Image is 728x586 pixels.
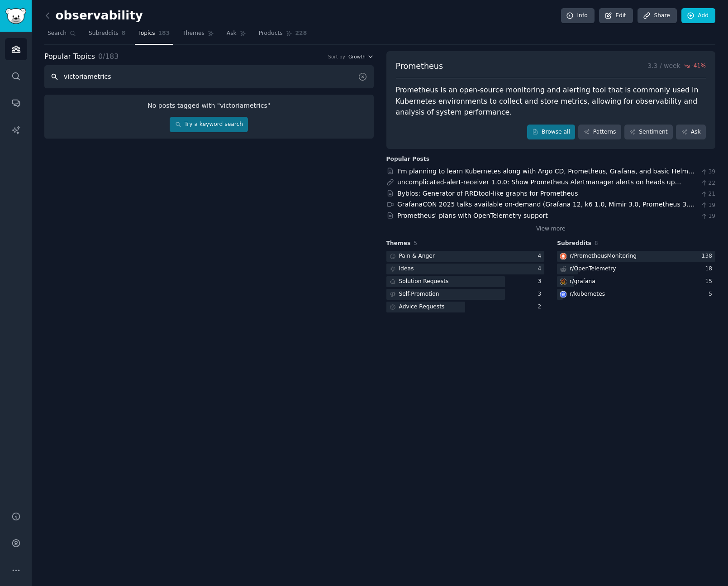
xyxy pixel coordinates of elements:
div: Ideas [399,265,414,273]
a: View more [536,225,566,233]
div: r/ grafana [570,278,595,286]
span: Growth [348,53,366,60]
img: GummySearch logo [5,8,26,24]
a: Try a keyword search [170,117,248,132]
a: Products228 [256,26,310,45]
a: Ask [224,26,249,45]
a: Themes [179,26,217,45]
img: grafana [560,279,566,285]
span: 21 [700,190,715,198]
a: Byblos: Generator of RRDtool-like graphs for Prometheus [397,190,578,197]
div: 4 [538,252,544,260]
span: 8 [122,29,126,38]
a: PrometheusMonitoringr/PrometheusMonitoring138 [557,251,715,262]
span: 19 [700,212,715,221]
a: Prometheus' plans with OpenTelemetry support [397,212,548,219]
div: Solution Requests [399,278,449,286]
a: Browse all [527,125,576,140]
button: Growth [348,53,374,60]
a: Advice Requests2 [386,302,545,313]
div: Popular Posts [386,155,430,163]
input: Search topics [44,65,374,88]
span: 19 [700,202,715,210]
span: Ask [227,29,237,38]
a: I'm planning to learn Kubernetes along with Argo CD, Prometheus, Grafana, and basic Helm (suggest... [397,168,695,184]
a: Info [561,8,595,24]
span: Popular Topics [44,51,95,62]
div: 5 [709,290,715,298]
a: Ask [676,125,706,140]
span: 228 [295,29,307,38]
div: 4 [538,265,544,273]
a: Subreddits8 [86,26,128,45]
span: Search [48,29,67,38]
div: 3 [538,290,544,298]
a: Ideas4 [386,264,545,275]
p: 3.3 / week [647,61,706,72]
a: Sentiment [624,125,673,140]
a: grafanar/grafana15 [557,276,715,288]
span: 183 [158,29,170,38]
span: Subreddits [89,29,119,38]
div: Prometheus is an open-source monitoring and alerting tool that is commonly used in Kubernetes env... [396,85,706,118]
a: Pain & Anger4 [386,251,545,262]
div: Advice Requests [399,303,445,311]
span: 0 / 183 [98,52,119,61]
div: Self-Promotion [399,290,439,298]
span: Prometheus [396,61,443,72]
div: 3 [538,278,544,286]
div: r/ kubernetes [570,290,605,298]
div: No posts tagged with " victoriametrics " [51,101,367,110]
a: Edit [599,8,633,24]
span: 22 [700,179,715,187]
div: 15 [705,278,715,286]
div: 2 [538,303,544,311]
a: uncomplicated-alert-receiver 1.0.0: Show Prometheus Alertmanager alerts on heads up displays. No-... [397,178,681,195]
a: Solution Requests3 [386,276,545,288]
a: GrafanaCON 2025 talks available on-demand (Grafana 12, k6 1.0, Mimir 3.0, Prometheus 3.0, Grafana... [397,201,695,217]
span: 5 [414,240,417,246]
img: PrometheusMonitoring [560,253,566,259]
img: kubernetes [560,291,566,298]
a: Topics183 [135,26,173,45]
div: Pain & Anger [399,252,435,260]
span: Subreddits [557,240,591,248]
div: r/ OpenTelemetry [570,265,616,273]
a: Add [681,8,715,24]
a: Patterns [578,125,621,140]
span: -41 % [691,62,706,70]
a: Search [44,26,79,45]
a: kubernetesr/kubernetes5 [557,289,715,300]
span: 39 [700,168,715,176]
div: Sort by [328,53,345,60]
a: Self-Promotion3 [386,289,545,300]
span: Topics [138,29,155,38]
h2: observability [44,9,143,23]
div: 138 [702,252,715,260]
span: Products [259,29,283,38]
a: Share [638,8,676,24]
div: 18 [705,265,715,273]
span: 8 [595,240,598,246]
div: r/ PrometheusMonitoring [570,252,637,260]
span: Themes [386,240,411,248]
a: r/OpenTelemetry18 [557,264,715,275]
span: Themes [182,29,205,38]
